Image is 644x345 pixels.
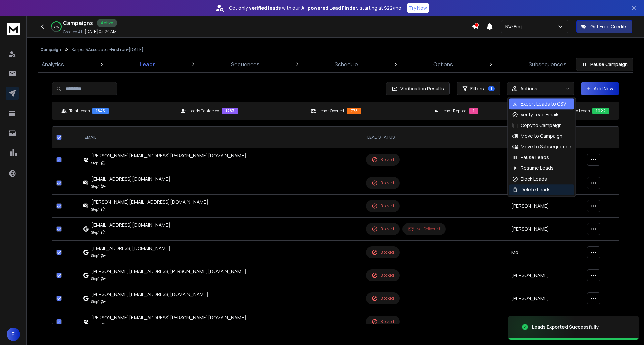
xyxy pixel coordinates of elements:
[91,322,99,328] p: Step 1
[507,264,583,287] td: [PERSON_NAME]
[91,298,99,305] p: Step 1
[85,29,117,34] p: [DATE] 05:24 AM
[521,122,562,129] p: Copy to Campaign
[362,127,507,148] th: LEAD STATUS
[521,165,554,171] p: Resume Leads
[576,20,632,33] button: Get Free Credits
[91,245,170,252] div: [EMAIL_ADDRESS][DOMAIN_NAME]
[429,56,457,72] a: Options
[136,56,160,72] a: Leads
[386,82,450,95] button: Verification Results
[231,60,260,68] p: Sequences
[63,29,83,35] p: Created At:
[91,222,170,228] div: [EMAIL_ADDRESS][DOMAIN_NAME]
[521,111,560,118] p: Verify Lead Emails
[227,56,264,72] a: Sequences
[91,291,208,298] div: [PERSON_NAME][EMAIL_ADDRESS][DOMAIN_NAME]
[69,108,90,114] p: Total Leads
[79,127,362,148] th: EMAIL
[222,108,238,114] div: 1783
[372,203,394,209] div: Blocked
[398,85,444,92] span: Verification Results
[91,160,99,166] p: Step 1
[507,218,583,241] td: [PERSON_NAME]
[335,60,358,68] p: Schedule
[91,314,246,321] div: [PERSON_NAME][EMAIL_ADDRESS][PERSON_NAME][DOMAIN_NAME]
[301,5,358,11] strong: AI-powered Lead Finder,
[63,19,93,27] h1: Campaigns
[372,226,394,232] div: Blocked
[372,319,394,325] div: Blocked
[470,85,484,92] span: Filters
[91,206,99,213] p: Step 1
[140,60,156,68] p: Leads
[7,328,20,341] button: E
[520,85,537,92] p: Actions
[97,19,117,27] div: Active
[505,23,524,30] p: NV-Emj
[91,152,246,159] div: [PERSON_NAME][EMAIL_ADDRESS][PERSON_NAME][DOMAIN_NAME]
[319,108,344,114] p: Leads Opened
[40,47,61,52] button: Campaign
[507,195,583,218] td: [PERSON_NAME]
[521,186,551,193] p: Delete Leads
[91,268,246,275] div: [PERSON_NAME][EMAIL_ADDRESS][PERSON_NAME][DOMAIN_NAME]
[42,60,64,68] p: Analytics
[521,154,549,161] p: Pause Leads
[592,108,609,114] div: 1022
[91,183,99,190] p: Step 1
[38,56,68,72] a: Analytics
[442,108,467,114] p: Leads Replied
[91,229,99,236] p: Step 1
[409,5,427,11] p: Try Now
[72,47,143,52] p: Karpos&Associates-First run-[DATE]
[590,23,628,30] p: Get Free Credits
[372,272,394,278] div: Blocked
[507,241,583,264] td: Mo
[433,60,453,68] p: Options
[488,86,495,91] span: 1
[581,82,619,95] button: Add New
[91,275,99,282] p: Step 1
[347,108,361,114] div: 778
[469,108,478,114] div: 1
[521,143,571,150] p: Move to Subsequence
[521,176,547,182] p: Block Leads
[331,56,362,72] a: Schedule
[507,171,583,195] td: [PERSON_NAME]
[457,82,500,95] button: Filters1
[372,157,394,163] div: Blocked
[507,287,583,310] td: [PERSON_NAME]
[408,226,440,232] div: Not Delivered
[407,3,429,13] button: Try Now
[229,5,401,11] p: Get only with our starting at $22/mo
[92,108,109,114] div: 1845
[249,5,281,11] strong: verified leads
[529,60,567,68] p: Subsequences
[372,295,394,301] div: Blocked
[576,58,633,71] button: Pause Campaign
[372,249,394,255] div: Blocked
[91,199,208,205] div: [PERSON_NAME][EMAIL_ADDRESS][DOMAIN_NAME]
[521,100,566,107] p: Export Leads to CSV
[91,252,99,259] p: Step 1
[521,133,562,139] p: Move to Campaign
[372,180,394,186] div: Blocked
[7,23,20,35] img: logo
[189,108,219,114] p: Leads Contacted
[532,324,599,330] div: Leads Exported Successfully
[507,127,583,148] th: NAME
[507,148,583,171] td: [PERSON_NAME]
[525,56,571,72] a: Subsequences
[54,25,59,29] p: 67 %
[91,176,170,182] div: [EMAIL_ADDRESS][DOMAIN_NAME]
